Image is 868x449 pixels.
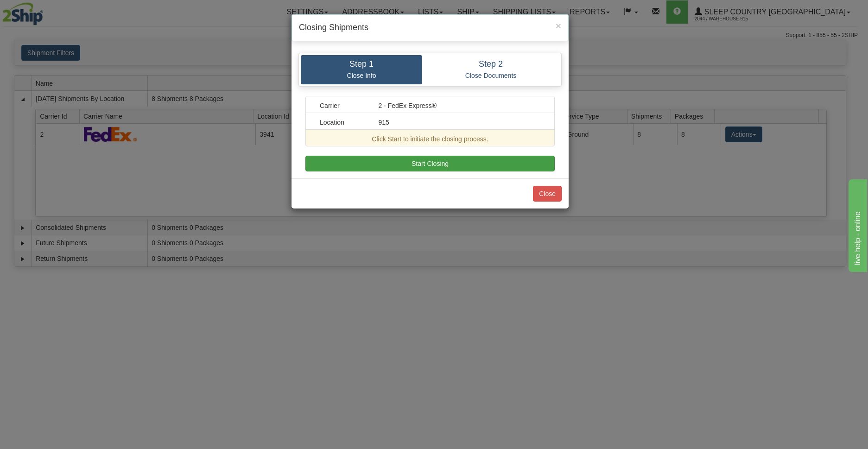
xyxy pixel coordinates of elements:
iframe: chat widget [847,177,867,272]
a: Step 2 Close Documents [422,55,559,84]
div: Carrier [313,101,372,110]
div: 915 [372,118,548,127]
div: Click Start to initiate the closing process. [313,134,547,144]
p: Close Documents [429,71,552,80]
div: Location [313,118,372,127]
div: live help - online [7,6,86,17]
span: × [556,20,561,31]
button: Close [556,21,561,31]
p: Close Info [308,71,415,80]
a: Step 1 Close Info [301,55,422,84]
h4: Closing Shipments [299,22,561,34]
button: Close [533,186,562,202]
div: 2 - FedEx Express® [372,101,548,110]
h4: Step 2 [429,60,552,69]
button: Start Closing [305,156,555,171]
h4: Step 1 [308,60,415,69]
